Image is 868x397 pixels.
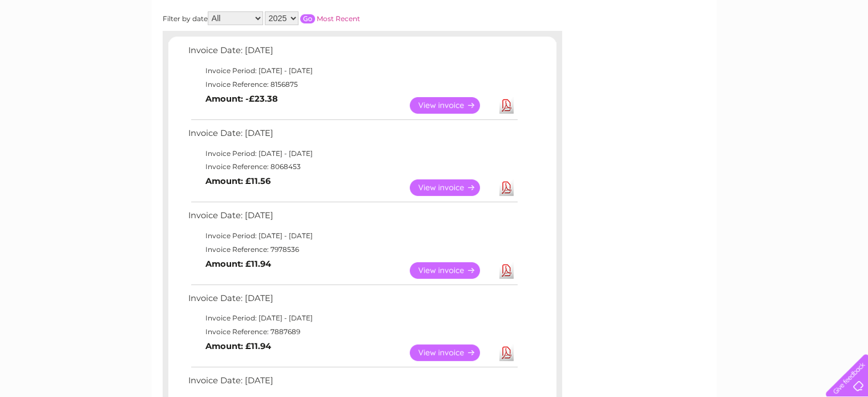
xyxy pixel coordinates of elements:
[185,126,519,147] td: Invoice Date: [DATE]
[410,97,494,114] a: View
[30,30,88,65] img: logo.png
[205,94,278,104] b: Amount: -£23.38
[728,49,762,57] a: Telecoms
[499,97,514,114] a: Download
[499,179,514,196] a: Download
[499,262,514,279] a: Download
[185,208,519,229] td: Invoice Date: [DATE]
[185,373,519,394] td: Invoice Date: [DATE]
[185,325,519,339] td: Invoice Reference: 7887689
[410,262,494,279] a: View
[205,341,271,351] b: Amount: £11.94
[667,49,689,57] a: Water
[185,78,519,91] td: Invoice Reference: 8156875
[769,49,785,57] a: Blog
[163,11,462,25] div: Filter by date
[185,311,519,325] td: Invoice Period: [DATE] - [DATE]
[185,160,519,174] td: Invoice Reference: 8068453
[185,243,519,256] td: Invoice Reference: 7978536
[185,229,519,243] td: Invoice Period: [DATE] - [DATE]
[410,344,494,361] a: View
[696,49,721,57] a: Energy
[317,14,360,23] a: Most Recent
[499,344,514,361] a: Download
[792,49,820,57] a: Contact
[185,64,519,78] td: Invoice Period: [DATE] - [DATE]
[205,176,271,186] b: Amount: £11.56
[185,291,519,312] td: Invoice Date: [DATE]
[205,259,271,269] b: Amount: £11.94
[653,6,732,20] a: 0333 014 3131
[185,43,519,64] td: Invoice Date: [DATE]
[165,6,704,55] div: Clear Business is a trading name of Verastar Limited (registered in [GEOGRAPHIC_DATA] No. 3667643...
[830,49,857,57] a: Log out
[410,179,494,196] a: View
[185,147,519,161] td: Invoice Period: [DATE] - [DATE]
